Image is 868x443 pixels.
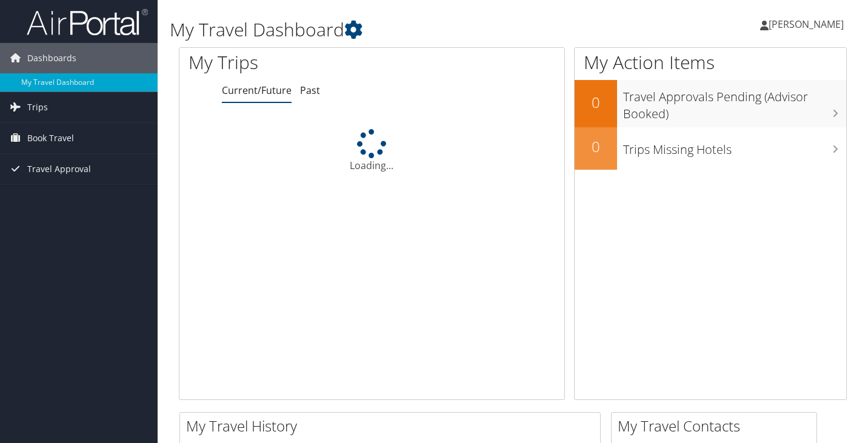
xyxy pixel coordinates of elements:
h2: My Travel Contacts [618,416,816,436]
h2: 0 [575,92,617,113]
h3: Trips Missing Hotels [623,135,846,158]
div: Loading... [179,129,564,173]
span: Trips [27,92,48,122]
h1: My Trips [189,50,395,75]
a: Current/Future [222,84,292,97]
h2: 0 [575,136,617,157]
span: [PERSON_NAME] [769,18,844,31]
span: Book Travel [27,123,74,153]
h3: Travel Approvals Pending (Advisor Booked) [623,82,846,122]
span: Travel Approval [27,154,91,184]
a: Past [300,84,320,97]
h1: My Action Items [575,50,846,75]
span: Dashboards [27,43,76,73]
h1: My Travel Dashboard [170,17,627,42]
img: airportal-logo.png [27,8,148,36]
a: 0Trips Missing Hotels [575,127,846,170]
a: [PERSON_NAME] [760,6,856,42]
h2: My Travel History [186,416,600,436]
a: 0Travel Approvals Pending (Advisor Booked) [575,80,846,127]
